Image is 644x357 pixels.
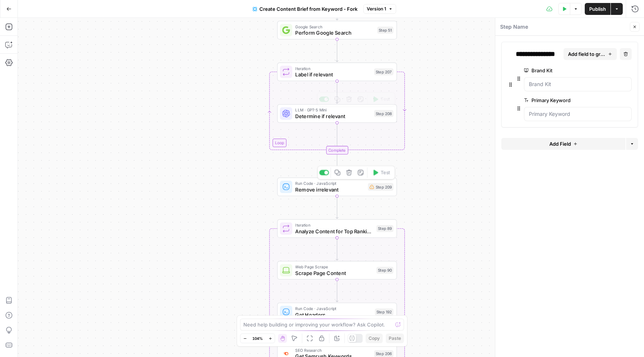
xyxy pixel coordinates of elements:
[295,264,373,270] span: Web Page Scrape
[381,169,390,176] span: Test
[295,347,371,353] span: SEO Research
[389,335,401,342] span: Paste
[326,146,348,155] div: Complete
[501,138,625,150] button: Add Field
[277,178,397,196] div: Run Code · JavaScriptRemove irrelevantStep 209Test
[277,21,397,40] div: Google SearchPerform Google SearchStep 51
[277,63,397,81] div: LoopIterationLabel if relevantStep 207
[295,29,374,37] span: Perform Google Search
[248,3,362,15] button: Create Content Brief from Keyword - Fork
[589,5,606,13] span: Publish
[363,4,396,14] button: Version 1
[336,238,338,260] g: Edge from step_89 to step_90
[374,110,394,117] div: Step 208
[259,5,357,13] span: Create Content Brief from Keyword - Fork
[295,269,373,277] span: Scrape Page Content
[295,71,371,79] span: Label if relevant
[369,168,393,178] button: Test
[529,80,627,88] input: Brand Kit
[336,279,338,302] g: Edge from step_90 to step_192
[524,67,590,74] label: Brand Kit
[277,303,397,321] div: Run Code · JavaScriptGet HeadersStep 192
[277,261,397,279] div: Web Page ScrapeScrape Page ContentStep 90
[295,107,371,113] span: LLM · GPT-5 Mini
[277,146,397,155] div: Complete
[336,40,338,62] g: Edge from step_51 to step_207
[524,97,590,104] label: Primary Keyword
[563,48,617,60] button: Add field to group
[376,267,394,274] div: Step 90
[295,305,372,312] span: Run Code · JavaScript
[295,186,364,193] span: Remove irrelevant
[252,335,263,341] span: 104%
[295,222,373,228] span: Iteration
[277,219,397,238] div: IterationAnalyze Content for Top Ranking PagesStep 89
[336,196,338,218] g: Edge from step_209 to step_89
[282,350,290,357] img: ey5lt04xp3nqzrimtu8q5fsyor3u
[376,225,394,232] div: Step 89
[295,112,371,120] span: Determine if relevant
[295,227,373,235] span: Analyze Content for Top Ranking Pages
[368,183,393,191] div: Step 209
[549,140,571,148] span: Add Field
[336,81,338,104] g: Edge from step_207 to step_208
[377,26,394,34] div: Step 51
[367,6,386,12] span: Version 1
[585,3,610,15] button: Publish
[366,334,383,343] button: Copy
[375,309,394,316] div: Step 192
[295,311,372,319] span: Get Headers
[295,180,364,187] span: Run Code · JavaScript
[386,334,404,343] button: Paste
[374,68,394,75] div: Step 207
[295,65,371,72] span: Iteration
[277,104,397,123] div: LLM · GPT-5 MiniDetermine if relevantStep 208Test
[295,23,374,30] span: Google Search
[529,110,627,118] input: Primary Keyword
[369,335,380,342] span: Copy
[568,50,606,58] span: Add field to group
